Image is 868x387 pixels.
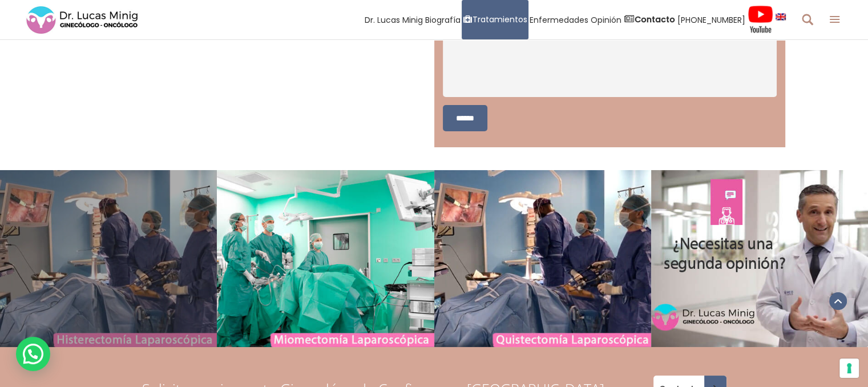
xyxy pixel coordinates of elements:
strong: Contacto [635,14,675,25]
span: Tratamientos [473,13,527,26]
span: Enfermedades [530,13,588,26]
span: Biografía [425,13,461,26]
span: Opinión [591,13,621,26]
span: [PHONE_NUMBER] [677,13,745,26]
span: Dr. Lucas Minig [365,13,423,26]
button: Sus preferencias de consentimiento para tecnologías de seguimiento [839,358,859,378]
img: language english [776,13,786,20]
img: Videos Youtube Ginecología [748,5,773,34]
